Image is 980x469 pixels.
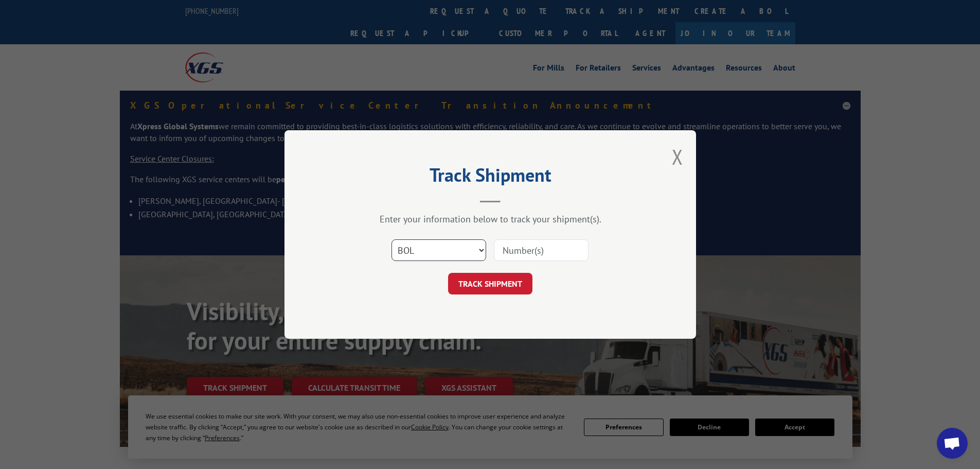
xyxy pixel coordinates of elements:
[336,168,645,187] h2: Track Shipment
[672,143,683,170] button: Close modal
[336,213,645,225] div: Enter your information below to track your shipment(s).
[448,273,532,294] button: TRACK SHIPMENT
[494,239,589,261] input: Number(s)
[937,428,968,459] a: Open chat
